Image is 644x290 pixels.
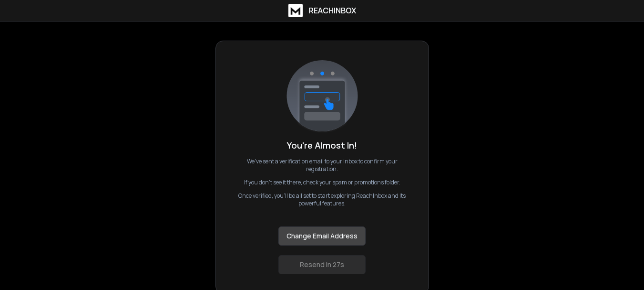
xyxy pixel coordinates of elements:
p: Once verified, you’ll be all set to start exploring ReachInbox and its powerful features. [235,192,409,207]
h1: ReachInbox [308,5,356,16]
button: Change Email Address [278,226,366,246]
h1: You're Almost In! [287,139,357,152]
p: If you don't see it there, check your spam or promotions folder. [244,179,400,186]
img: logo [286,60,358,133]
p: We've sent a verification email to your inbox to confirm your registration. [235,158,409,173]
img: logo [288,4,303,17]
a: ReachInbox [288,4,356,17]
